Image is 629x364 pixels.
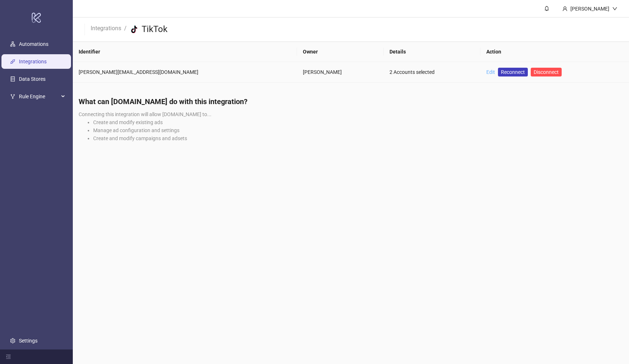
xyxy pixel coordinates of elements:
div: [PERSON_NAME] [567,5,612,13]
th: Owner [297,42,383,62]
span: menu-fold [6,354,11,359]
h4: What can [DOMAIN_NAME] do with this integration? [79,96,623,107]
a: Reconnect [498,68,528,76]
th: Details [384,42,480,62]
th: Action [480,42,629,62]
h3: TikTok [142,24,167,35]
span: bell [544,6,549,11]
li: / [124,24,127,35]
a: Integrations [89,24,123,32]
a: Integrations [19,59,47,64]
span: Rule Engine [19,89,59,104]
div: [PERSON_NAME][EMAIL_ADDRESS][DOMAIN_NAME] [79,68,291,76]
span: Disconnect [534,69,559,75]
th: Identifier [73,42,297,62]
span: Connecting this integration will allow [DOMAIN_NAME] to... [79,111,211,117]
span: fork [10,94,15,99]
a: Data Stores [19,76,46,82]
a: Settings [19,338,37,344]
li: Create and modify existing ads [93,118,623,126]
button: Disconnect [531,68,562,76]
span: user [562,6,567,11]
li: Create and modify campaigns and adsets [93,134,623,142]
a: Edit [486,69,495,75]
div: [PERSON_NAME] [303,68,377,76]
span: down [612,6,617,11]
span: Reconnect [501,68,525,76]
li: Manage ad configuration and settings [93,126,623,134]
a: Automations [19,41,48,47]
div: 2 Accounts selected [389,68,475,76]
